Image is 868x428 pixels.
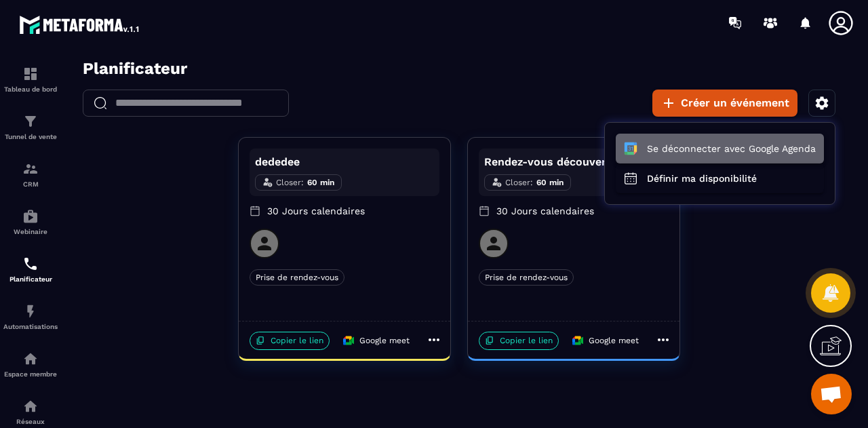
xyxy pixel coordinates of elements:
[3,151,58,198] a: formationformationCRM
[3,341,58,388] a: automationsautomationsEspace membre
[22,398,39,414] img: social-network
[22,303,39,319] img: automations
[3,275,58,283] p: Planificateur
[3,180,58,188] p: CRM
[22,208,39,225] img: automations
[19,12,141,37] img: logo
[3,103,58,151] a: formationformationTunnel de vente
[3,198,58,246] a: automationsautomationsWebinaire
[3,293,58,341] a: automationsautomationsAutomatisations
[3,246,58,293] a: schedulerschedulerPlanificateur
[811,374,852,414] a: Ouvrir le chat
[22,351,39,367] img: automations
[3,323,58,330] p: Automatisations
[3,133,58,140] p: Tunnel de vente
[22,66,39,82] img: formation
[3,228,58,235] p: Webinaire
[3,56,58,103] a: formationformationTableau de bord
[3,85,58,93] p: Tableau de bord
[22,113,39,130] img: formation
[3,370,58,378] p: Espace membre
[22,256,39,272] img: scheduler
[552,75,760,104] button: Se déconnecter avec Google Agenda
[22,161,39,177] img: formation
[552,104,760,134] button: Définir ma disponibilité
